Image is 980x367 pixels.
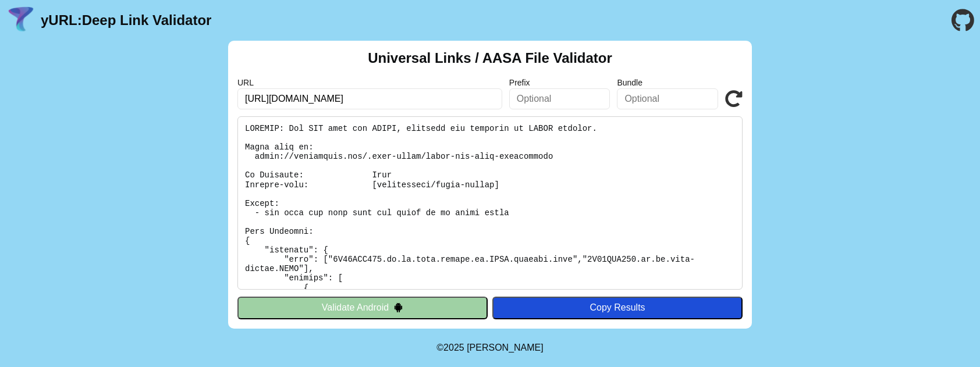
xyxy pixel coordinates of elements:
label: URL [237,78,502,87]
a: yURL:Deep Link Validator [41,12,211,28]
label: Prefix [509,78,610,87]
input: Optional [617,88,718,109]
pre: LOREMIP: Dol SIT amet con ADIPI, elitsedd eiu temporin ut LABOR etdolor. Magna aliq en: admin://v... [237,116,743,290]
input: Optional [509,88,610,109]
footer: © [436,329,543,367]
div: Copy Results [498,302,737,313]
button: Copy Results [492,297,743,319]
img: yURL Logo [6,5,36,35]
span: 2025 [443,343,464,352]
label: Bundle [617,78,718,87]
a: Michael Ibragimchayev's Personal Site [467,343,544,352]
button: Validate Android [237,297,488,319]
input: Required [237,88,502,109]
h2: Universal Links / AASA File Validator [368,50,612,66]
img: droidIcon.svg [393,302,403,312]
